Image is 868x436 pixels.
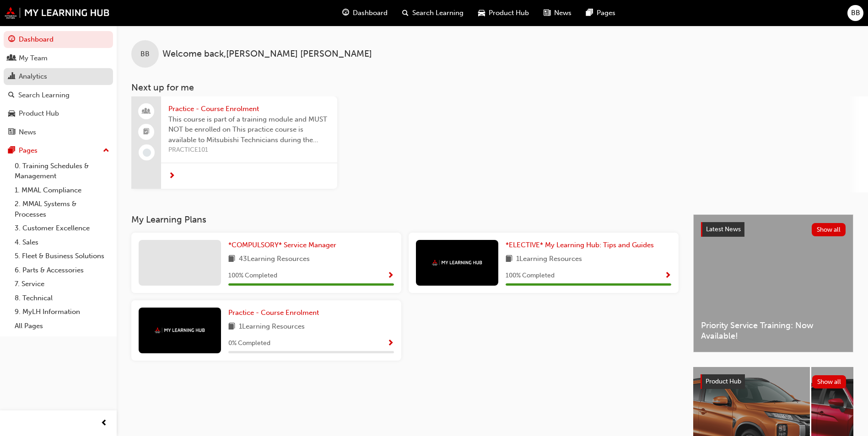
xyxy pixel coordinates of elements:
span: 1 Learning Resources [239,321,305,333]
span: book-icon [228,321,235,333]
span: BB [140,49,150,59]
span: *COMPULSORY* Service Manager [228,241,336,249]
span: PRACTICE101 [168,145,330,155]
span: Show Progress [387,272,394,280]
span: car-icon [478,7,485,19]
div: My Team [19,53,48,64]
a: *ELECTIVE* My Learning Hub: Tips and Guides [506,240,658,250]
a: News [4,124,113,141]
span: prev-icon [101,418,108,429]
a: 0. Training Schedules & Management [11,159,113,183]
button: Pages [4,142,113,159]
span: Search Learning [412,8,464,18]
button: Show Progress [387,338,394,349]
span: Welcome back , [PERSON_NAME] [PERSON_NAME] [162,49,372,59]
img: mmal [5,7,110,19]
a: *COMPULSORY* Service Manager [228,240,340,250]
span: 1 Learning Resources [516,254,582,265]
span: booktick-icon [143,126,150,138]
a: My Team [4,50,113,67]
span: news-icon [544,7,550,19]
a: Product HubShow all [701,374,846,389]
a: 4. Sales [11,235,113,250]
a: car-iconProduct Hub [471,4,536,22]
a: Analytics [4,68,113,85]
span: This course is part of a training module and MUST NOT be enrolled on This practice course is avai... [168,114,330,145]
a: Latest NewsShow all [701,222,846,237]
span: search-icon [8,91,15,100]
span: *ELECTIVE* My Learning Hub: Tips and Guides [506,241,654,249]
span: Product Hub [706,378,741,385]
span: Show Progress [387,340,394,348]
a: pages-iconPages [579,4,623,22]
span: next-icon [168,172,175,181]
h3: Next up for me [117,82,868,93]
span: 43 Learning Resources [239,254,310,265]
span: people-icon [143,106,150,117]
div: News [19,127,36,138]
span: Latest News [706,225,741,233]
button: DashboardMy TeamAnalyticsSearch LearningProduct HubNews [4,29,113,142]
span: 0 % Completed [228,338,270,349]
button: BB [847,5,863,21]
span: up-icon [103,145,109,157]
span: car-icon [8,110,15,118]
a: 8. Technical [11,291,113,305]
a: news-iconNews [536,4,579,22]
span: Pages [597,8,615,18]
button: Show all [812,223,846,236]
a: Practice - Course EnrolmentThis course is part of a training module and MUST NOT be enrolled on T... [131,96,337,189]
span: pages-icon [8,147,15,155]
a: Search Learning [4,87,113,104]
span: guage-icon [8,36,15,44]
a: 7. Service [11,277,113,291]
button: Show Progress [387,270,394,282]
div: Analytics [19,71,47,82]
span: book-icon [228,254,235,265]
span: Practice - Course Enrolment [228,308,319,317]
span: news-icon [8,128,15,137]
a: 1. MMAL Compliance [11,183,113,197]
a: Product Hub [4,105,113,122]
img: mmal [432,260,482,266]
span: guage-icon [342,7,349,19]
a: Latest NewsShow allPriority Service Training: Now Available! [693,214,853,352]
a: 6. Parts & Accessories [11,263,113,277]
span: Product Hub [489,8,529,18]
span: pages-icon [586,7,593,19]
span: Show Progress [664,272,671,280]
span: 100 % Completed [506,271,555,281]
span: BB [851,8,860,18]
a: 2. MMAL Systems & Processes [11,197,113,221]
a: guage-iconDashboard [335,4,395,22]
span: Practice - Course Enrolment [168,104,330,114]
a: 9. MyLH Information [11,305,113,319]
span: search-icon [402,7,409,19]
span: book-icon [506,254,512,265]
a: Dashboard [4,31,113,48]
button: Show all [812,375,846,388]
span: learningRecordVerb_NONE-icon [143,149,151,157]
div: Product Hub [19,108,59,119]
span: people-icon [8,54,15,63]
span: 100 % Completed [228,271,277,281]
img: mmal [155,327,205,333]
a: All Pages [11,319,113,333]
div: Search Learning [18,90,70,101]
span: chart-icon [8,73,15,81]
a: Practice - Course Enrolment [228,308,323,318]
span: News [554,8,571,18]
div: Pages [19,145,38,156]
a: 5. Fleet & Business Solutions [11,249,113,263]
span: Dashboard [353,8,388,18]
a: search-iconSearch Learning [395,4,471,22]
a: 3. Customer Excellence [11,221,113,235]
button: Show Progress [664,270,671,282]
span: Priority Service Training: Now Available! [701,320,846,341]
h3: My Learning Plans [131,214,679,225]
